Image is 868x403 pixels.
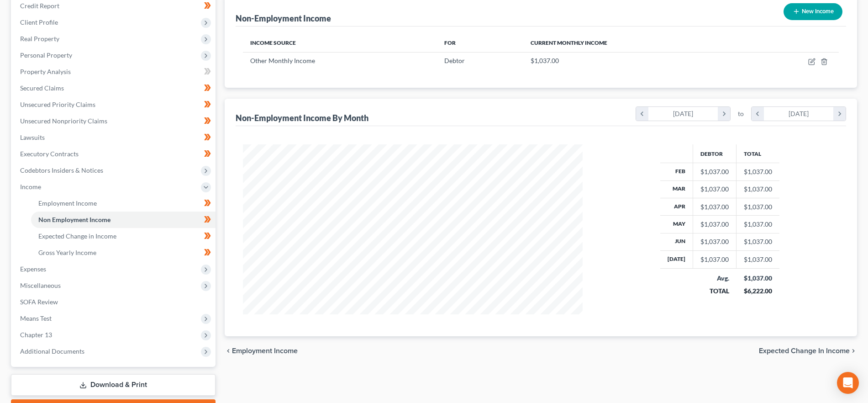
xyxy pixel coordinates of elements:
a: Lawsuits [13,129,216,146]
div: $1,037.00 [700,185,729,194]
div: $1,037.00 [700,255,729,264]
div: Open Intercom Messenger [837,372,859,394]
span: Additional Documents [20,347,84,355]
span: Real Property [20,35,59,42]
a: Unsecured Nonpriority Claims [13,113,216,129]
th: Jun [660,233,693,250]
div: Non-Employment Income [236,13,331,24]
th: Apr [660,198,693,215]
span: Personal Property [20,51,72,59]
th: Mar [660,180,693,198]
span: Debtor [444,57,465,64]
div: $1,037.00 [700,202,729,212]
i: chevron_left [225,347,232,355]
div: Non-Employment Income By Month [236,112,368,123]
a: SOFA Review [13,294,216,310]
button: Expected Change in Income chevron_right [759,347,857,355]
td: $1,037.00 [736,233,780,250]
i: chevron_left [636,107,648,121]
i: chevron_right [718,107,730,121]
td: $1,037.00 [736,198,780,215]
span: Expected Change in Income [38,232,116,240]
a: Executory Contracts [13,146,216,162]
span: Current Monthly Income [531,39,607,46]
span: Secured Claims [20,84,64,92]
span: SOFA Review [20,298,58,306]
td: $1,037.00 [736,216,780,233]
a: Expected Change in Income [31,228,216,244]
th: Feb [660,163,693,180]
th: [DATE] [660,251,693,268]
span: Income Source [250,39,296,46]
div: $6,222.00 [744,286,773,296]
i: chevron_left [752,107,764,121]
span: $1,037.00 [531,57,559,64]
div: $1,037.00 [700,167,729,176]
span: Codebtors Insiders & Notices [20,166,103,174]
td: $1,037.00 [736,163,780,180]
span: to [738,109,744,118]
div: $1,037.00 [700,220,729,229]
span: Other Monthly Income [250,57,315,64]
span: Lawsuits [20,133,45,141]
span: For [444,39,456,46]
i: chevron_right [833,107,846,121]
th: Debtor [693,144,736,163]
span: Property Analysis [20,68,71,75]
div: [DATE] [764,107,834,121]
span: Gross Yearly Income [38,249,96,256]
span: Miscellaneous [20,281,61,289]
span: Credit Report [20,2,59,10]
div: $1,037.00 [744,274,773,283]
i: chevron_right [850,347,857,355]
a: Property Analysis [13,64,216,80]
span: Unsecured Priority Claims [20,101,95,108]
a: Non Employment Income [31,212,216,228]
a: Unsecured Priority Claims [13,96,216,113]
td: $1,037.00 [736,180,780,198]
span: Expected Change in Income [759,347,850,355]
a: Gross Yearly Income [31,244,216,261]
div: $1,037.00 [700,237,729,246]
span: Executory Contracts [20,150,79,158]
th: Total [736,144,780,163]
span: Chapter 13 [20,331,52,339]
span: Unsecured Nonpriority Claims [20,117,107,125]
button: New Income [784,3,842,20]
div: TOTAL [700,286,729,296]
span: Means Test [20,314,52,322]
span: Employment Income [38,199,97,207]
div: [DATE] [648,107,718,121]
a: Employment Income [31,195,216,212]
a: Download & Print [11,374,216,396]
span: Client Profile [20,18,58,26]
span: Employment Income [232,347,298,355]
a: Secured Claims [13,80,216,96]
button: chevron_left Employment Income [225,347,298,355]
th: May [660,216,693,233]
span: Non Employment Income [38,216,110,223]
span: Expenses [20,265,46,273]
span: Income [20,183,41,191]
td: $1,037.00 [736,251,780,268]
div: Avg. [700,274,729,283]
